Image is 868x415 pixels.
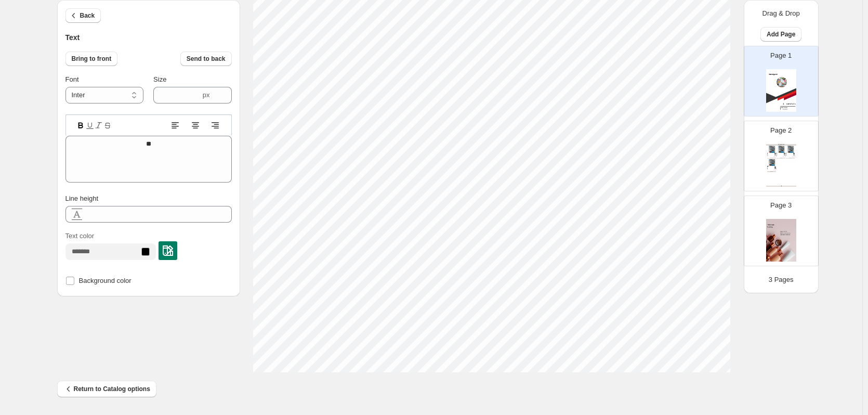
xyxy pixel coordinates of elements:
img: barcode [774,155,776,156]
img: qrcode [774,153,776,154]
span: Send to back [187,55,226,63]
div: Archivador oficio 2 aros 2" [PERSON_NAME] 520 hojas - ID CM:XXXX [767,166,773,167]
img: qrcode [793,153,795,154]
img: barcode [784,155,785,156]
div: Barcode №: 20001252 [767,155,773,156]
div: Archivador Catálogo [767,156,773,157]
img: colorPickerImg [163,245,173,256]
div: $ 4290 [782,158,785,158]
button: Back [65,8,101,23]
div: Barcode №: 20001255 [786,155,792,156]
span: Font [65,75,79,83]
img: primaryImage [777,146,785,152]
button: Bring to front [65,51,118,66]
div: Page 3cover page [744,196,819,266]
div: Barcode №: 20001258 [767,169,773,170]
button: Send to back [180,51,232,66]
div: Page 1cover page [744,46,819,116]
span: Size [153,75,166,83]
img: barcode [774,168,776,169]
img: cover page [766,69,796,112]
div: Archivador Catálogo [767,170,773,170]
p: Page 2 [770,125,792,136]
div: $ 4690 [773,158,776,158]
img: primaryImage [786,146,795,152]
div: $ 6690 [773,171,776,171]
button: Return to Catalog options [57,381,156,397]
img: primaryImage [767,146,776,152]
div: Clothing Catalog | Page undefined [766,186,796,187]
div: Barcode №: 20001253 [777,155,783,156]
div: BUY NOW [767,158,776,159]
div: BUY NOW [777,158,785,159]
div: $ 4090 [792,158,795,158]
span: Return to Catalog options [63,384,150,394]
span: Back [80,11,95,20]
span: Background color [79,277,131,284]
span: Bring to front [72,55,112,63]
span: Line height [65,194,99,202]
div: BUY NOW [786,158,795,159]
div: Page 2Clothing CatalogprimaryImageqrcodebarcodeArchivador carta 2 aros 1,5" [PERSON_NAME] 370 hoj... [744,121,819,191]
img: cover page [766,219,796,262]
img: qrcode [774,166,776,168]
img: qrcode [784,153,785,154]
img: barcode [793,155,795,156]
div: BUY NOW [767,171,776,172]
p: Page 1 [770,50,792,61]
div: Archivador Catálogo [786,156,792,157]
p: 3 Pages [769,275,794,285]
div: Archivador Catálogo [777,156,783,157]
span: Add Page [767,30,795,38]
p: Drag & Drop [762,8,800,19]
div: Clothing Catalog [766,144,796,146]
span: px [203,91,210,99]
span: Text [65,33,80,42]
img: primaryImage [767,159,776,166]
button: Add Page [760,27,801,42]
span: Text color [65,232,95,240]
p: Page 3 [770,200,792,211]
